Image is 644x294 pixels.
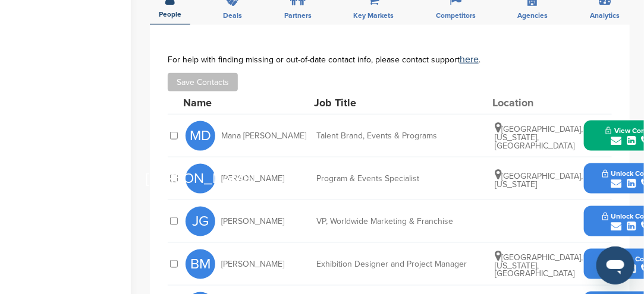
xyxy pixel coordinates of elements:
span: [PERSON_NAME] [221,217,284,226]
span: [PERSON_NAME] [221,260,284,268]
div: Talent Brand, Events & Programs [316,132,495,140]
span: [GEOGRAPHIC_DATA], [US_STATE], [GEOGRAPHIC_DATA] [495,252,583,279]
div: Location [492,97,582,108]
span: Agencies [518,12,548,19]
span: [PERSON_NAME] [186,164,215,194]
a: here [460,53,479,65]
span: Key Markets [354,12,394,19]
div: Name [183,97,314,108]
div: Program & Events Specialist [316,175,495,183]
span: Deals [224,12,243,19]
span: [GEOGRAPHIC_DATA], [US_STATE] [495,171,583,189]
span: BM [186,249,215,279]
div: Job Title [314,97,492,108]
iframe: Button to launch messaging window [596,246,634,284]
span: People [159,11,181,18]
span: Analytics [590,12,620,19]
button: Save Contacts [168,73,238,91]
div: Exhibition Designer and Project Manager [316,260,495,268]
span: [GEOGRAPHIC_DATA], [US_STATE], [GEOGRAPHIC_DATA] [495,124,583,151]
div: For help with finding missing or out-of-date contact info, please contact support . [168,55,612,64]
span: Mana [PERSON_NAME] [221,132,306,140]
span: Partners [284,12,312,19]
span: Competitors [436,12,476,19]
span: MD [186,121,215,151]
span: JG [186,207,215,236]
div: VP, Worldwide Marketing & Franchise [316,217,495,226]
